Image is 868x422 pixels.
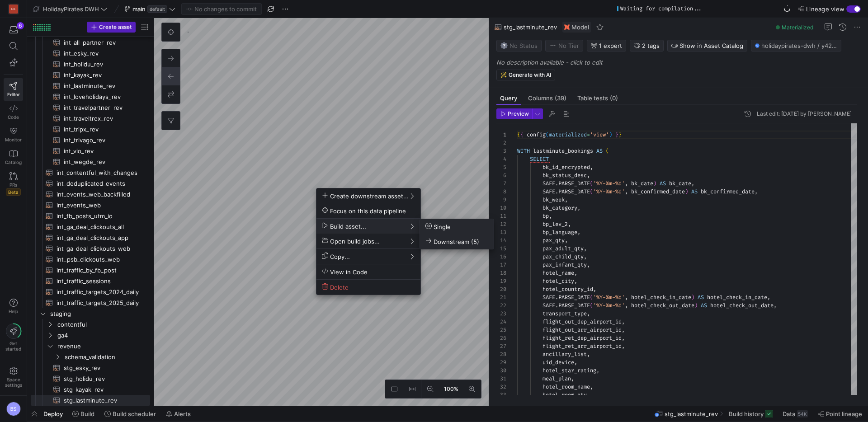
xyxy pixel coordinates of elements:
span: Single [425,223,451,230]
span: Create downstream asset... [322,192,409,200]
span: Focus on this data pipeline [322,207,406,215]
span: Build asset... [322,222,366,230]
span: Copy... [322,253,350,260]
span: View in Code [322,268,368,276]
span: Downstream (5) [425,238,479,245]
span: Delete [322,283,349,291]
span: Open build jobs... [322,237,380,245]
